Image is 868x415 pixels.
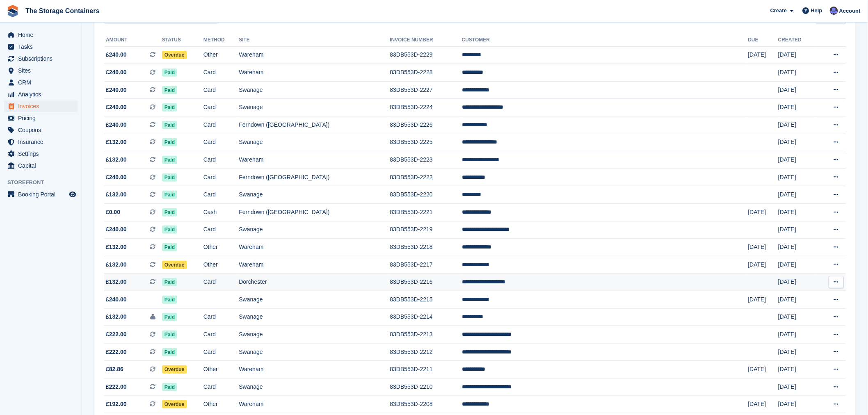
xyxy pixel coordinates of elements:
[203,81,239,99] td: Card
[203,256,239,274] td: Other
[390,169,462,186] td: 83DB553D-2222
[390,343,462,361] td: 83DB553D-2212
[7,178,82,187] span: Storefront
[390,326,462,344] td: 83DB553D-2213
[390,361,462,379] td: 83DB553D-2211
[748,396,778,413] td: [DATE]
[162,34,203,47] th: Status
[162,226,177,234] span: Paid
[162,383,177,391] span: Paid
[748,239,778,256] td: [DATE]
[162,296,177,304] span: Paid
[203,274,239,291] td: Card
[390,186,462,204] td: 83DB553D-2220
[203,34,239,47] th: Method
[239,361,390,379] td: Wareham
[770,7,787,15] span: Create
[239,291,390,309] td: Swanage
[778,134,817,151] td: [DATE]
[778,204,817,221] td: [DATE]
[4,136,78,148] a: menu
[162,243,177,251] span: Paid
[239,239,390,256] td: Wareham
[106,295,127,304] span: £240.00
[778,64,817,82] td: [DATE]
[778,378,817,396] td: [DATE]
[239,256,390,274] td: Wareham
[203,64,239,82] td: Card
[748,361,778,379] td: [DATE]
[106,243,127,251] span: £132.00
[778,99,817,116] td: [DATE]
[162,173,177,182] span: Paid
[239,396,390,413] td: Wareham
[4,189,78,200] a: menu
[778,186,817,204] td: [DATE]
[106,121,127,129] span: £240.00
[106,330,127,339] span: £222.00
[778,308,817,326] td: [DATE]
[18,160,67,171] span: Capital
[778,116,817,134] td: [DATE]
[778,291,817,309] td: [DATE]
[162,261,187,269] span: Overdue
[239,81,390,99] td: Swanage
[390,116,462,134] td: 83DB553D-2226
[390,64,462,82] td: 83DB553D-2228
[4,77,78,88] a: menu
[390,256,462,274] td: 83DB553D-2217
[239,64,390,82] td: Wareham
[106,312,127,321] span: £132.00
[18,100,67,112] span: Invoices
[830,7,838,15] img: Dan Excell
[778,169,817,186] td: [DATE]
[239,274,390,291] td: Dorchester
[239,186,390,204] td: Swanage
[462,34,748,47] th: Customer
[748,46,778,64] td: [DATE]
[239,221,390,239] td: Swanage
[162,365,187,374] span: Overdue
[390,134,462,151] td: 83DB553D-2225
[239,378,390,396] td: Swanage
[18,29,67,41] span: Home
[778,326,817,344] td: [DATE]
[239,169,390,186] td: Ferndown ([GEOGRAPHIC_DATA])
[390,46,462,64] td: 83DB553D-2229
[203,151,239,169] td: Card
[4,29,78,41] a: menu
[162,86,177,94] span: Paid
[162,331,177,339] span: Paid
[106,190,127,199] span: £132.00
[106,208,120,217] span: £0.00
[778,274,817,291] td: [DATE]
[203,308,239,326] td: Card
[748,256,778,274] td: [DATE]
[4,112,78,124] a: menu
[203,134,239,151] td: Card
[104,34,162,47] th: Amount
[203,169,239,186] td: Card
[778,34,817,47] th: Created
[162,348,177,356] span: Paid
[839,7,861,15] span: Account
[162,121,177,129] span: Paid
[778,361,817,379] td: [DATE]
[203,221,239,239] td: Card
[390,34,462,47] th: Invoice Number
[203,239,239,256] td: Other
[239,34,390,47] th: Site
[239,343,390,361] td: Swanage
[239,134,390,151] td: Swanage
[778,256,817,274] td: [DATE]
[778,221,817,239] td: [DATE]
[106,225,127,234] span: £240.00
[106,86,127,94] span: £240.00
[162,191,177,199] span: Paid
[390,204,462,221] td: 83DB553D-2221
[18,89,67,100] span: Analytics
[778,151,817,169] td: [DATE]
[390,378,462,396] td: 83DB553D-2210
[748,291,778,309] td: [DATE]
[390,221,462,239] td: 83DB553D-2219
